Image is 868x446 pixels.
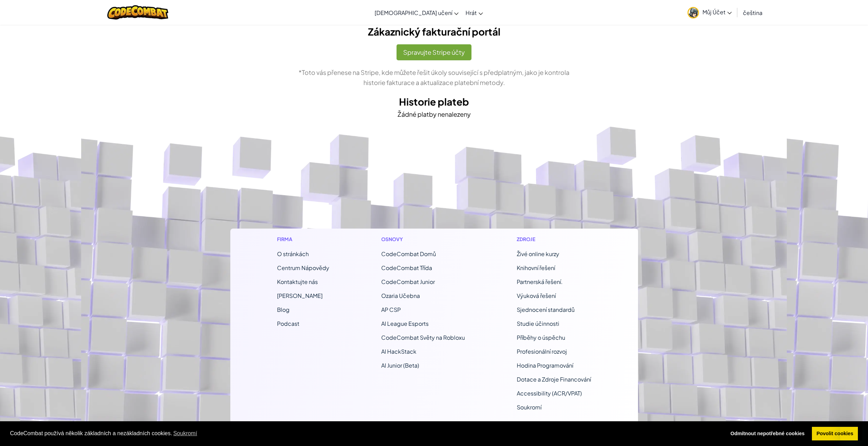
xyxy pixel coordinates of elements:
a: AI Junior (Beta) [381,362,419,369]
span: Můj Účet [702,8,732,16]
a: AI League Esports [381,320,429,327]
span: CodeCombat Domů [381,250,436,257]
a: Partnerská řešení. [517,278,563,285]
a: CodeCombat Junior [381,278,435,285]
a: Soukromí [517,403,541,411]
a: learn more about cookies [172,428,198,439]
span: CodeCombat používá několik základních a nezákladních cookies. [10,428,720,439]
a: Dotace a Zdroje Financování [517,376,591,383]
a: AI HackStack [381,348,416,355]
a: O stránkách [277,250,309,257]
a: Živé online kurzy [517,250,559,257]
a: Blog [277,306,290,313]
a: CodeCombat Světy na Robloxu [381,334,465,341]
p: *Toto vás přenese na Stripe, kde můžete řešit úkoly související s předplatným, jako je kontrola h... [236,67,633,87]
h1: Osnovy [381,236,465,243]
a: čeština [739,3,766,22]
a: CodeCombat Třída [381,264,432,271]
span: Hrát [466,9,477,16]
iframe: Tlačítko pro spuštění okna posílání zpráv [840,418,862,440]
span: [DEMOGRAPHIC_DATA] učení [375,9,452,16]
a: Knihovní řešení [517,264,555,271]
a: Hrát [462,3,486,22]
a: Můj Účet [684,1,735,23]
h1: Firma [277,236,329,243]
h1: Zdroje [517,236,591,243]
a: Výuková řešení [517,292,556,299]
a: Profesionální rozvoj [517,348,567,355]
img: CodeCombat logo [107,5,168,20]
span: Kontaktujte nás [277,278,318,285]
a: AP CSP [381,306,401,313]
span: čeština [743,9,762,16]
button: Spravujte Stripe účty [397,44,471,60]
a: Podcast [277,320,299,327]
p: Žádné platby nenalezeny [236,109,633,119]
h2: Zákaznický fakturační portál [236,24,633,39]
a: Studie účinnosti [517,320,559,327]
h2: Historie plateb [236,94,633,109]
a: Hodina Programování [517,362,573,369]
a: [PERSON_NAME] [277,292,323,299]
a: Příběhy o úspěchu [517,334,565,341]
a: deny cookies [726,427,809,441]
a: allow cookies [812,427,858,441]
a: [DEMOGRAPHIC_DATA] učení [371,3,462,22]
a: Centrum Nápovědy [277,264,329,271]
a: Ozaria Učebna [381,292,420,299]
a: Sjednocení standardů [517,306,575,313]
img: avatar [688,7,699,18]
a: Accessibility (ACR/VPAT) [517,390,582,397]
